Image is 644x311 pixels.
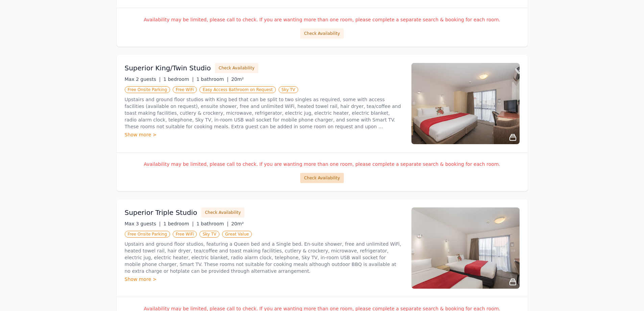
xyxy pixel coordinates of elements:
[300,28,343,39] button: Check Availability
[215,63,258,73] button: Check Availability
[196,76,229,82] span: 1 bathroom |
[196,221,229,226] span: 1 bathroom |
[300,173,343,183] button: Check Availability
[199,86,276,93] span: Easy Access Bathroom on Request
[173,231,197,238] span: Free WiFi
[125,161,520,168] p: Availability may be limited, please call to check. If you are wanting more than one room, please ...
[231,221,244,226] span: 20m²
[163,221,194,226] span: 1 bedroom |
[163,76,194,82] span: 1 bedroom |
[125,131,403,138] div: Show more >
[125,241,403,274] p: Upstairs and ground floor studios, featuring a Queen bed and a Single bed. En-suite shower, free ...
[125,96,403,130] p: Upstairs and ground floor studios with King bed that can be split to two singles as required, som...
[201,207,244,218] button: Check Availability
[125,16,520,23] p: Availability may be limited, please call to check. If you are wanting more than one room, please ...
[199,231,219,238] span: Sky TV
[125,63,211,73] h3: Superior King/Twin Studio
[125,76,161,82] span: Max 2 guests |
[231,76,244,82] span: 20m²
[125,276,403,283] div: Show more >
[173,86,197,93] span: Free WiFi
[125,221,161,226] span: Max 3 guests |
[125,86,170,93] span: Free Onsite Parking
[125,231,170,238] span: Free Onsite Parking
[125,208,197,217] h3: Superior Triple Studio
[279,86,299,93] span: Sky TV
[222,231,252,238] span: Great Value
